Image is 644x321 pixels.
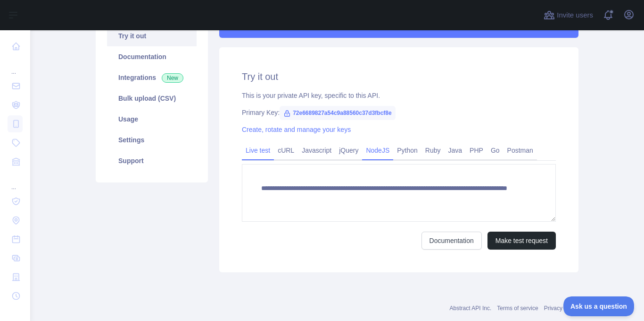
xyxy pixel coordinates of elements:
a: Integrations New [107,67,197,88]
a: PHP [466,143,487,158]
h2: Try it out [242,70,556,83]
a: Javascript [298,143,335,158]
a: Create, rotate and manage your keys [242,126,351,133]
iframe: Toggle Customer Support [563,296,635,316]
a: Python [393,143,421,158]
a: jQuery [335,143,362,158]
a: Documentation [421,232,482,250]
a: Postman [504,143,537,158]
div: Primary Key: [242,108,556,117]
a: Abstract API Inc. [450,305,492,312]
a: Ruby [421,143,445,158]
a: Usage [107,109,197,130]
a: Privacy policy [544,305,578,312]
a: Try it out [107,26,197,46]
a: Live test [242,143,274,158]
a: Documentation [107,46,197,67]
a: Go [487,143,504,158]
a: Bulk upload (CSV) [107,88,197,109]
div: This is your private API key, specific to this API. [242,91,556,100]
span: Invite users [557,10,593,21]
a: Terms of service [497,305,538,312]
a: NodeJS [362,143,393,158]
a: Settings [107,130,197,150]
button: Make test request [487,232,556,250]
span: New [162,73,183,83]
span: 72e6689827a54c9a88560c37d3fbcf8e [280,106,396,120]
button: Invite users [542,8,595,23]
a: cURL [274,143,298,158]
a: Java [445,143,466,158]
a: Support [107,150,197,171]
div: ... [8,57,23,76]
div: ... [8,172,23,191]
